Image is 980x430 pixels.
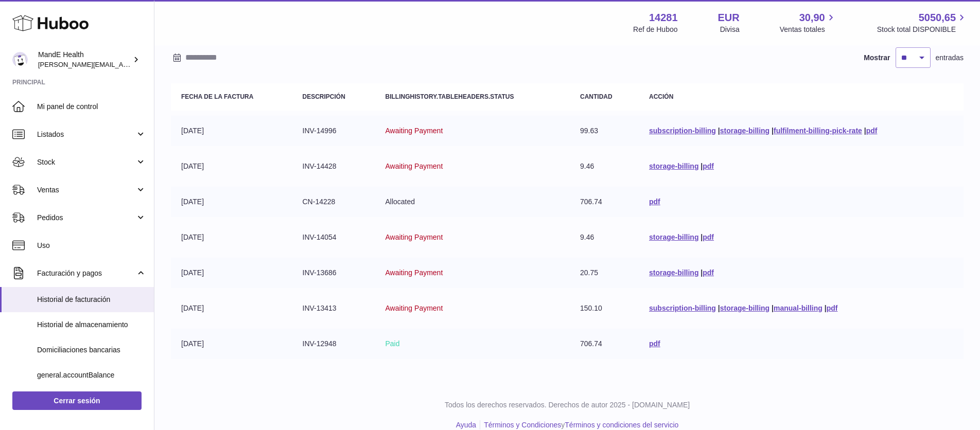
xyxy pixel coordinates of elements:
a: storage-billing [649,233,698,241]
a: storage-billing [720,304,769,312]
a: pdf [827,304,838,312]
a: pdf [866,127,878,135]
span: | [701,233,703,241]
strong: 14281 [649,11,678,25]
a: subscription-billing [649,304,716,312]
span: | [772,127,774,135]
a: Términos y Condiciones [484,421,561,429]
span: Uso [37,241,146,250]
span: Awaiting Payment [385,127,443,135]
span: | [701,162,703,170]
span: Domiciliaciones bancarias [37,345,146,355]
td: CN-14228 [292,187,375,217]
span: Listados [37,130,135,139]
span: Awaiting Payment [385,268,443,277]
a: pdf [703,162,714,170]
td: 706.74 [570,187,639,217]
a: fulfilment-billing-pick-rate [774,127,862,135]
span: Pedidos [37,213,135,223]
span: [PERSON_NAME][EMAIL_ADDRESS][PERSON_NAME][DOMAIN_NAME] [38,60,261,68]
strong: Cantidad [580,93,612,100]
td: [DATE] [171,293,292,324]
span: Facturación y pagos [37,268,135,278]
a: manual-billing [774,304,822,312]
span: Awaiting Payment [385,304,443,312]
div: Ref de Huboo [633,25,677,34]
td: INV-14428 [292,151,375,182]
span: | [718,127,720,135]
td: [DATE] [171,116,292,146]
td: 9.46 [570,151,639,182]
a: Ayuda [456,421,476,429]
span: | [864,127,866,135]
strong: Acción [649,93,673,100]
span: Stock [37,157,135,167]
div: Divisa [720,25,740,34]
span: | [772,304,774,312]
a: subscription-billing [649,127,716,135]
span: Historial de almacenamiento [37,320,146,330]
a: pdf [649,198,660,206]
span: entradas [936,53,964,63]
a: pdf [703,268,714,277]
a: Términos y condiciones del servicio [565,421,678,429]
td: 150.10 [570,293,639,324]
strong: EUR [718,11,740,25]
td: [DATE] [171,222,292,253]
td: INV-14054 [292,222,375,253]
td: 9.46 [570,222,639,253]
span: Awaiting Payment [385,162,443,170]
td: 706.74 [570,329,639,359]
span: | [825,304,827,312]
label: Mostrar [864,53,890,63]
li: y [480,420,678,430]
span: Awaiting Payment [385,233,443,241]
a: 30,90 Ventas totales [780,11,837,34]
a: storage-billing [649,162,698,170]
td: INV-13686 [292,258,375,288]
td: [DATE] [171,258,292,288]
td: 20.75 [570,258,639,288]
a: pdf [703,233,714,241]
a: 5050,65 Stock total DISPONIBLE [877,11,968,34]
span: Ventas totales [780,25,837,34]
strong: Descripción [303,93,345,100]
td: INV-14996 [292,116,375,146]
span: 30,90 [799,11,825,25]
span: 5050,65 [919,11,956,25]
span: | [718,304,720,312]
strong: Fecha de la factura [181,93,253,100]
span: Stock total DISPONIBLE [877,25,968,34]
td: [DATE] [171,151,292,182]
td: [DATE] [171,329,292,359]
span: Historial de facturación [37,295,146,304]
td: [DATE] [171,187,292,217]
a: storage-billing [720,127,769,135]
strong: billingHistory.tableHeaders.status [385,93,514,100]
div: MandE Health [38,50,131,69]
a: Cerrar sesión [12,391,142,410]
span: Paid [385,339,399,348]
td: 99.63 [570,116,639,146]
img: luis.mendieta@mandehealth.com [12,52,28,67]
span: Ventas [37,185,135,195]
span: Allocated [385,198,415,206]
td: INV-12948 [292,329,375,359]
a: pdf [649,339,660,348]
p: Todos los derechos reservados. Derechos de autor 2025 - [DOMAIN_NAME] [163,400,972,410]
span: general.accountBalance [37,370,146,380]
span: Mi panel de control [37,102,146,112]
a: storage-billing [649,268,698,277]
span: | [701,268,703,277]
td: INV-13413 [292,293,375,324]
